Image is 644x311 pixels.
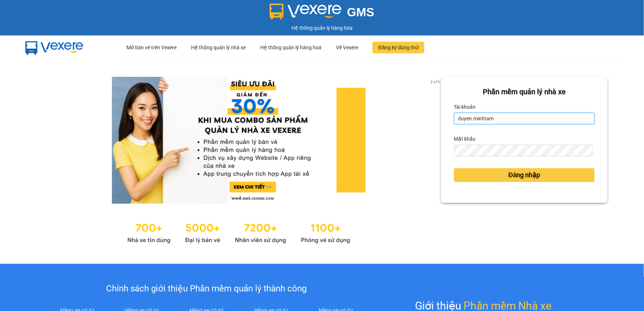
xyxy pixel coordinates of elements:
img: Statistics.png [127,218,350,246]
input: Mật khẩu [454,145,593,156]
div: Chính sách giới thiệu Phần mềm quản lý thành công [45,282,368,296]
button: Đăng nhập [454,168,595,182]
span: GMS [347,5,374,19]
button: Đăng ký dùng thử [373,42,424,53]
button: next slide / item [431,77,441,204]
img: logo 2 [270,4,341,20]
p: 2 of 3 [428,77,441,86]
div: Hệ thống quản lý nhà xe [191,36,246,59]
li: slide item 1 [229,195,232,198]
div: Về Vexere [336,36,358,59]
img: mbUUG5Q.png [18,36,91,59]
label: Mật khẩu [454,133,476,145]
li: slide item 3 [246,195,249,198]
label: Tài khoản [454,101,476,113]
button: previous slide / item [36,77,46,204]
span: Đăng nhập [508,170,540,180]
span: Đăng ký dùng thử [378,43,419,51]
div: Hệ thống quản lý hàng hóa [2,24,642,32]
div: Mở bán vé trên Vexere [126,36,176,59]
input: Tài khoản [454,113,595,124]
div: Hệ thống quản lý hàng hoá [260,36,321,59]
a: GMS [270,11,374,17]
li: slide item 2 [237,195,240,198]
div: Phần mềm quản lý nhà xe [454,86,595,98]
